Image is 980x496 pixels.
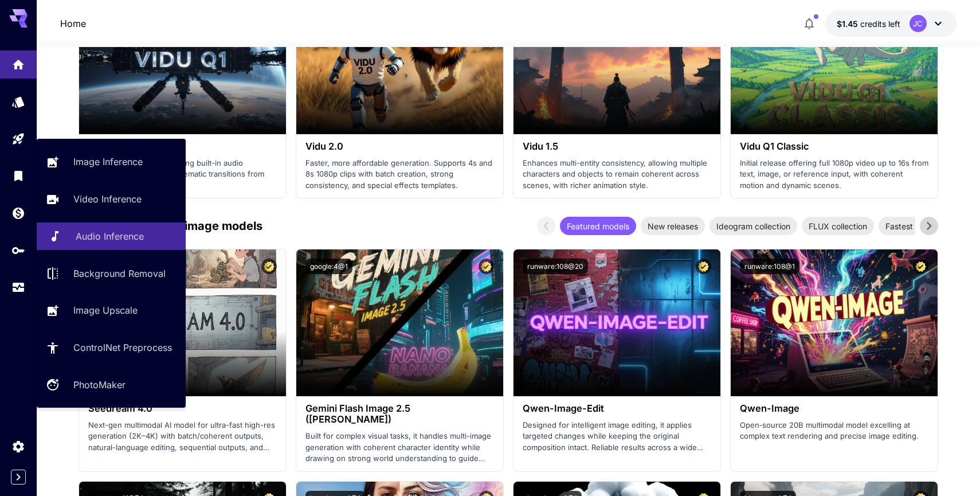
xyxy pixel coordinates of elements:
[837,19,860,29] span: $1.45
[305,403,494,425] h3: Gemini Flash Image 2.5 ([PERSON_NAME])
[802,220,874,232] span: FLUX collection
[479,259,494,274] button: Certified Model – Vetted for best performance and includes a commercial license.
[60,17,86,30] p: Home
[11,169,25,183] div: Library
[37,222,186,251] a: Audio Inference
[560,220,636,232] span: Featured models
[37,296,186,325] a: Image Upscale
[523,420,711,454] p: Designed for intelligent image editing, it applies targeted changes while keeping the original co...
[305,431,494,464] p: Built for complex visual tasks, it handles multi-image generation with coherent character identit...
[860,19,900,29] span: credits left
[11,206,25,220] div: Wallet
[641,220,705,232] span: New releases
[37,371,186,399] a: PhotoMaker
[88,403,277,414] h3: Seedream 4.0
[910,15,927,32] div: JC
[740,420,928,442] p: Open‑source 20B multimodal model excelling at complex text rendering and precise image editing.
[88,420,277,454] p: Next-gen multimodal AI model for ultra-fast high-res generation (2K–4K) with batch/coherent outpu...
[60,17,86,30] nav: breadcrumb
[37,259,186,287] a: Background Removal
[76,229,144,243] p: Audio Inference
[305,158,494,192] p: Faster, more affordable generation. Supports 4s and 8s 1080p clips with batch creation, strong co...
[73,192,142,206] p: Video Inference
[523,158,711,192] p: Enhances multi-entity consistency, allowing multiple characters and objects to remain coherent ac...
[73,303,138,317] p: Image Upscale
[879,220,949,232] span: Fastest models
[513,249,720,396] img: alt
[740,259,799,274] button: runware:108@1
[11,280,25,295] div: Usage
[11,470,26,485] button: Expand sidebar
[73,341,172,354] p: ControlNet Preprocess
[73,267,166,280] p: Background Removal
[11,95,25,109] div: Models
[523,403,711,414] h3: Qwen-Image-Edit
[11,439,25,454] div: Settings
[296,249,503,396] img: alt
[73,155,143,169] p: Image Inference
[731,249,938,396] img: alt
[837,18,900,30] div: $1.4532
[261,259,277,274] button: Certified Model – Vetted for best performance and includes a commercial license.
[740,141,928,152] h3: Vidu Q1 Classic
[740,158,928,192] p: Initial release offering full 1080p video up to 16s from text, image, or reference input, with co...
[73,378,126,392] p: PhotoMaker
[11,132,25,146] div: Playground
[37,334,186,362] a: ControlNet Preprocess
[740,403,928,414] h3: Qwen-Image
[523,141,711,152] h3: Vidu 1.5
[696,259,711,274] button: Certified Model – Vetted for best performance and includes a commercial license.
[709,220,797,232] span: Ideogram collection
[305,259,352,274] button: google:4@1
[825,10,957,37] button: $1.4532
[11,54,25,68] div: Home
[913,259,928,274] button: Certified Model – Vetted for best performance and includes a commercial license.
[37,185,186,213] a: Video Inference
[305,141,494,152] h3: Vidu 2.0
[523,259,588,274] button: runware:108@20
[37,148,186,176] a: Image Inference
[11,243,25,257] div: API Keys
